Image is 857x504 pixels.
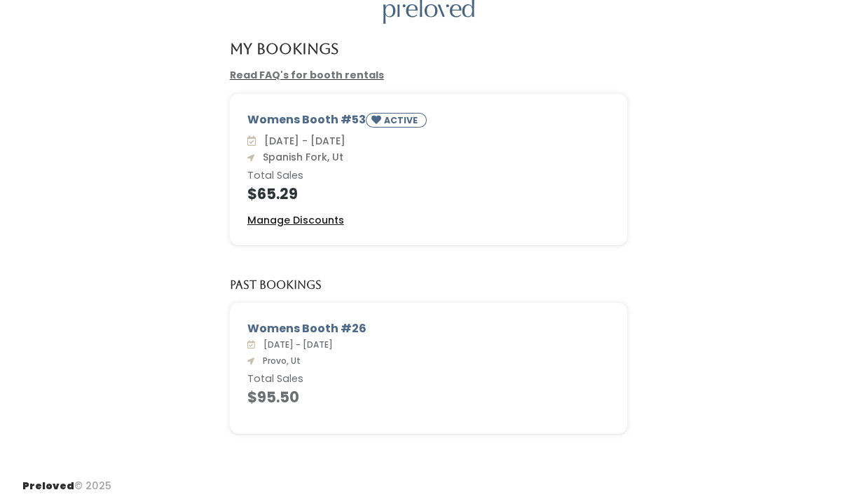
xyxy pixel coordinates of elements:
span: [DATE] - [DATE] [259,134,345,148]
a: Manage Discounts [247,213,344,228]
h4: My Bookings [230,41,338,57]
small: ACTIVE [384,114,420,126]
a: Read FAQ's for booth rentals [230,68,384,82]
h4: $95.50 [247,389,610,405]
span: Provo, Ut [257,355,301,367]
span: Preloved [22,479,74,493]
div: Womens Booth #53 [247,111,610,133]
span: Spanish Fork, Ut [257,150,343,164]
h4: $65.29 [247,186,610,202]
h6: Total Sales [247,170,610,182]
u: Manage Discounts [247,213,344,227]
div: Womens Booth #26 [247,320,610,337]
span: [DATE] - [DATE] [258,339,333,350]
h5: Past Bookings [230,279,322,292]
div: © 2025 [22,468,111,493]
h6: Total Sales [247,374,610,385]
